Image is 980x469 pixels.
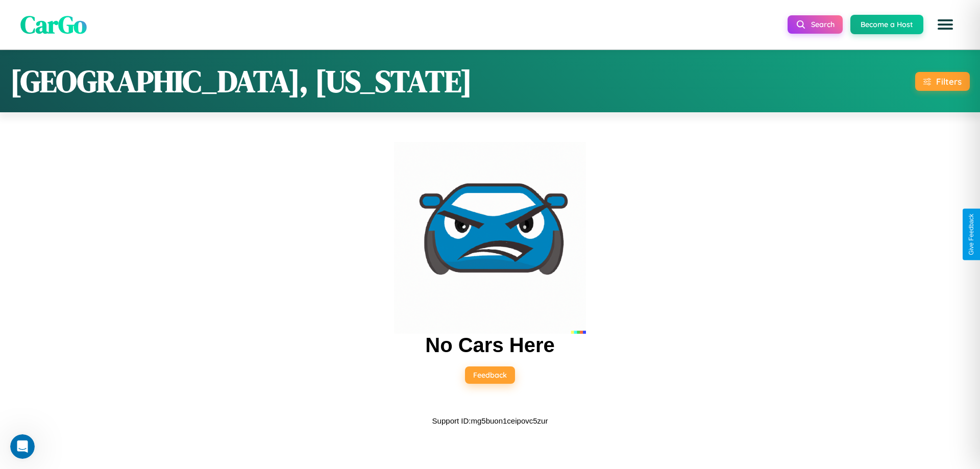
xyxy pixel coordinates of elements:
button: Filters [915,72,970,91]
p: Support ID: mg5buon1ceipovc5zur [432,414,548,428]
img: car [394,142,586,334]
div: Give Feedback [968,214,975,255]
h1: [GEOGRAPHIC_DATA], [US_STATE] [10,60,472,102]
h2: No Cars Here [425,334,554,357]
button: Become a Host [850,15,923,34]
span: Search [811,20,835,29]
div: Filters [936,76,962,87]
iframe: Intercom live chat [10,434,35,459]
span: CarGo [20,8,87,41]
button: Open menu [931,10,960,39]
button: Search [788,15,843,34]
button: Feedback [465,366,515,384]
